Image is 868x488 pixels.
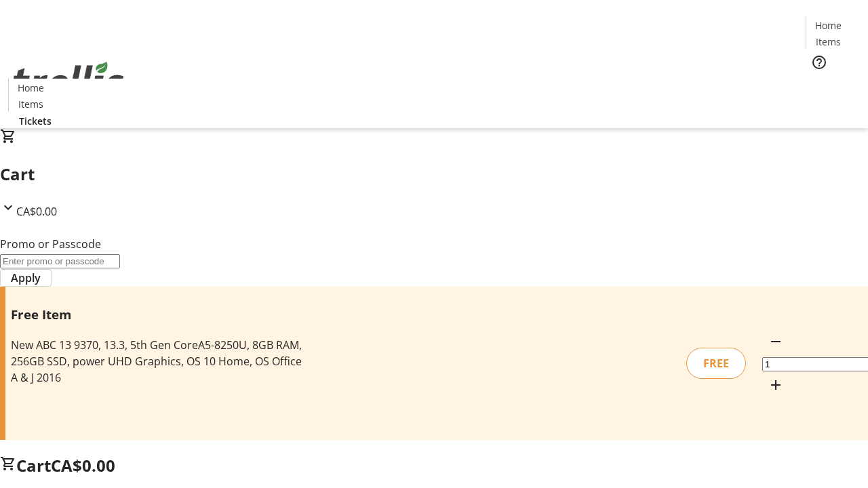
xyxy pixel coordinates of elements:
[686,348,746,379] div: FREE
[9,97,52,111] a: Items
[11,270,41,286] span: Apply
[16,204,57,219] span: CA$0.00
[806,79,860,93] a: Tickets
[51,454,115,476] span: CA$0.00
[815,18,842,33] span: Home
[19,114,52,128] span: Tickets
[9,81,52,95] a: Home
[18,97,43,111] span: Items
[816,79,849,93] span: Tickets
[762,371,789,399] button: Increment by one
[806,49,833,76] button: Help
[806,18,850,33] a: Home
[806,35,850,49] a: Items
[18,81,44,95] span: Home
[11,305,307,324] h3: Free Item
[762,328,789,355] button: Decrement by one
[816,35,841,49] span: Items
[8,114,62,128] a: Tickets
[8,47,129,115] img: Orient E2E Organization SeylOnxuSj's Logo
[11,337,307,386] div: New ABC 13 9370, 13.3, 5th Gen CoreA5-8250U, 8GB RAM, 256GB SSD, power UHD Graphics, OS 10 Home, ...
